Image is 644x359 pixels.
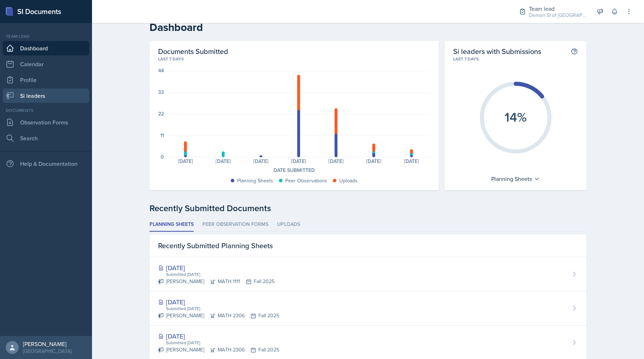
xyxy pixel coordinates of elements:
[204,159,242,164] div: [DATE]
[505,108,527,126] text: 14%
[158,331,279,341] div: [DATE]
[165,271,275,278] div: Submitted [DATE]
[488,173,543,185] div: Planning Sheets
[23,347,72,355] div: [GEOGRAPHIC_DATA]
[149,202,586,215] div: Recently Submitted Documents
[202,218,268,232] li: Peer Observation Forms
[167,159,204,164] div: [DATE]
[3,33,89,40] div: Team lead
[158,90,164,95] div: 33
[277,218,300,232] li: Uploads
[149,218,194,232] li: Planning Sheets
[160,133,164,138] div: 11
[3,41,89,55] a: Dashboard
[158,297,279,307] div: [DATE]
[242,159,280,164] div: [DATE]
[149,235,586,257] div: Recently Submitted Planning Sheets
[165,305,279,312] div: Submitted [DATE]
[453,56,578,62] div: Last 7 days
[355,159,393,164] div: [DATE]
[3,57,89,71] a: Calendar
[165,340,279,346] div: Submitted [DATE]
[158,278,275,285] div: [PERSON_NAME] MATH 1111 Fall 2025
[285,177,327,185] div: Peer Observations
[317,159,355,164] div: [DATE]
[158,263,275,273] div: [DATE]
[237,177,273,185] div: Planning Sheets
[149,291,586,326] a: [DATE] Submitted [DATE] [PERSON_NAME]MATH 2306Fall 2025
[158,47,430,56] h2: Documents Submitted
[158,56,430,62] div: Last 7 days
[158,346,279,354] div: [PERSON_NAME] MATH 2306 Fall 2025
[529,4,586,13] div: Team lead
[3,88,89,103] a: Si leaders
[149,257,586,291] a: [DATE] Submitted [DATE] [PERSON_NAME]MATH 1111Fall 2025
[529,12,586,19] div: Demon SI of [GEOGRAPHIC_DATA] / Fall 2025
[158,111,164,116] div: 22
[3,115,89,129] a: Observation Forms
[3,73,89,87] a: Profile
[3,107,89,114] div: Documents
[149,21,586,34] h2: Dashboard
[158,167,430,174] div: Date Submitted
[3,156,89,171] div: Help & Documentation
[393,159,431,164] div: [DATE]
[158,68,164,73] div: 44
[23,340,72,347] div: [PERSON_NAME]
[3,131,89,145] a: Search
[158,312,279,319] div: [PERSON_NAME] MATH 2306 Fall 2025
[161,154,164,159] div: 0
[339,177,358,185] div: Uploads
[453,47,541,56] h2: Si leaders with Submissions
[280,159,317,164] div: [DATE]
